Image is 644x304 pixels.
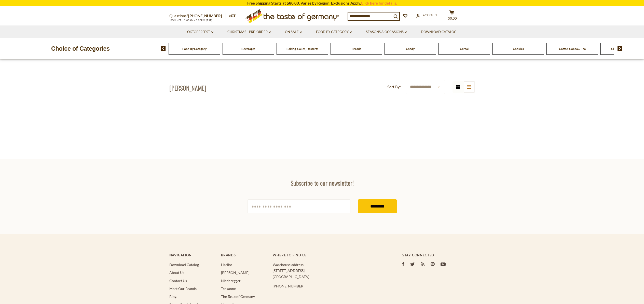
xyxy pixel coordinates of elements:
[406,47,415,51] a: Candy
[361,1,397,5] a: Click here for details.
[387,84,401,90] label: Sort By:
[169,84,206,92] h1: [PERSON_NAME]
[273,253,382,257] h4: Where to find us
[416,12,439,18] a: Account
[423,13,439,17] span: Account
[227,29,271,35] a: Christmas - PRE-ORDER
[444,10,460,23] button: $0.00
[187,29,213,35] a: Oktoberfest
[618,46,622,51] img: next arrow
[421,29,457,35] a: Download Catalog
[273,262,382,280] p: Warehouse address: [STREET_ADDRESS] [GEOGRAPHIC_DATA]
[169,270,184,275] a: About Us
[248,179,397,187] h3: Subscribe to our newsletter!
[285,29,302,35] a: On Sale
[559,47,586,51] a: Coffee, Cocoa & Tea
[169,286,197,291] a: Meet Our Brands
[221,286,236,291] a: Teekanne
[169,19,213,22] span: MON - FRI, 9:00AM - 5:00PM (EST)
[273,283,382,289] p: [PHONE_NUMBER]
[352,47,361,51] a: Breads
[169,262,199,267] a: Download Catalog
[188,13,222,18] a: [PHONE_NUMBER]
[221,262,232,267] a: Haribo
[448,16,457,20] span: $0.00
[169,13,226,19] p: Questions?
[169,294,176,299] a: Blog
[161,46,166,51] img: previous arrow
[513,47,524,51] a: Cookies
[221,294,255,299] a: The Taste of Germany
[169,253,216,257] h4: Navigation
[402,253,475,257] h4: Stay Connected
[316,29,352,35] a: Food By Category
[286,47,318,51] a: Baking, Cakes, Desserts
[366,29,407,35] a: Seasons & Occasions
[460,47,469,51] a: Cereal
[241,47,255,51] a: Beverages
[221,270,249,275] a: [PERSON_NAME]
[221,253,268,257] h4: Brands
[182,47,207,51] a: Food By Category
[611,47,641,51] a: Chocolate & Marzipan
[169,279,187,283] a: Contact Us
[221,279,241,283] a: Niederegger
